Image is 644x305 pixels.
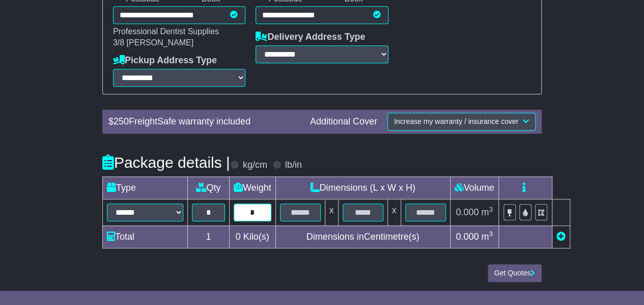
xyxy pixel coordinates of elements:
span: Increase my warranty / insurance cover [394,117,518,125]
td: Dimensions in Centimetre(s) [275,225,450,248]
td: Total [102,225,187,248]
td: Volume [450,176,498,199]
td: Weight [229,176,275,199]
a: Add new item [556,232,566,242]
span: m [481,207,493,217]
span: 0.000 [456,232,479,242]
span: 0.000 [456,207,479,217]
span: 0 [236,232,241,242]
div: $ FreightSafe warranty included [103,116,305,128]
span: 250 [114,116,129,126]
sup: 3 [489,230,493,238]
td: Dimensions (L x W x H) [275,176,450,199]
td: 1 [187,225,229,248]
label: Delivery Address Type [256,32,365,43]
label: lb/in [285,160,302,171]
td: Qty [187,176,229,199]
span: Professional Dentist Supplies [113,27,219,36]
button: Get Quotes [488,264,542,282]
div: Additional Cover [305,116,382,128]
label: kg/cm [243,160,267,171]
td: Kilo(s) [229,225,275,248]
h4: Package details | [102,154,230,171]
button: Increase my warranty / insurance cover [387,113,536,131]
td: x [325,199,338,225]
sup: 3 [489,206,493,213]
span: 3/8 [PERSON_NAME] [113,38,193,47]
td: Type [102,176,187,199]
span: m [481,232,493,242]
td: x [387,199,401,225]
label: Pickup Address Type [113,55,217,66]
